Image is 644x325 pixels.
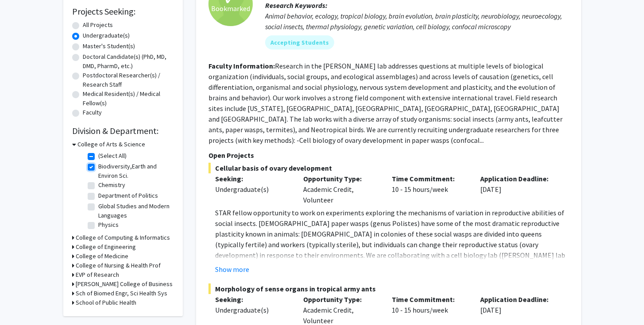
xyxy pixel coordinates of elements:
p: Application Deadline: [480,294,555,305]
span: Bookmarked [211,3,250,14]
label: Undergraduate(s) [83,31,130,40]
h3: [PERSON_NAME] College of Business [76,279,173,289]
h3: College of Arts & Science [77,140,145,149]
h3: EVP of Research [76,270,119,279]
div: Undergraduate(s) [215,305,290,315]
label: Chemistry [98,180,125,190]
label: Postdoctoral Researcher(s) / Research Staff [83,71,174,89]
span: Morphology of sense organs in tropical army ants [208,283,569,294]
button: Show more [215,264,249,275]
p: Seeking: [215,294,290,305]
div: [DATE] [474,173,562,205]
label: Medical Resident(s) / Medical Fellow(s) [83,89,174,108]
p: STAR fellow opportunity to work on experiments exploring the mechanisms of variation in reproduct... [215,207,569,303]
label: Faculty [83,108,102,117]
p: Open Projects [208,150,569,161]
label: (Select All) [98,151,127,161]
h3: School of Public Health [76,298,136,307]
label: Master's Student(s) [83,42,135,51]
span: Cellular basis of ovary development [208,163,569,173]
div: Undergraduate(s) [215,184,290,195]
label: Biodiversity,Earth and Environ Sci. [98,162,172,180]
b: Faculty Information: [208,61,275,70]
mat-chip: Accepting Students [265,35,334,50]
div: Academic Credit, Volunteer [297,173,385,205]
fg-read-more: Research in the [PERSON_NAME] lab addresses questions at multiple levels of biological organizati... [208,61,563,145]
h2: Projects Seeking: [72,6,174,17]
h2: Division & Department: [72,126,174,136]
label: Department of Politics [98,191,158,200]
p: Seeking: [215,173,290,184]
p: Application Deadline: [480,173,555,184]
h3: College of Engineering [76,242,136,252]
p: Time Commitment: [392,173,467,184]
div: Animal behavior, ecology, tropical biology, brain evolution, brain plasticity, neurobiology, neur... [265,11,569,32]
h3: College of Computing & Informatics [76,233,170,242]
h3: Sch of Biomed Engr, Sci Health Sys [76,289,167,298]
label: All Projects [83,20,113,30]
label: Doctoral Candidate(s) (PhD, MD, DMD, PharmD, etc.) [83,52,174,71]
p: Opportunity Type: [303,294,378,305]
b: Research Keywords: [265,1,328,10]
label: Physics [98,220,119,229]
p: Time Commitment: [392,294,467,305]
label: Global Studies and Modern Languages [98,202,172,220]
div: 10 - 15 hours/week [385,173,474,205]
h3: College of Nursing & Health Prof [76,261,161,270]
h3: College of Medicine [76,252,128,261]
p: Opportunity Type: [303,173,378,184]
